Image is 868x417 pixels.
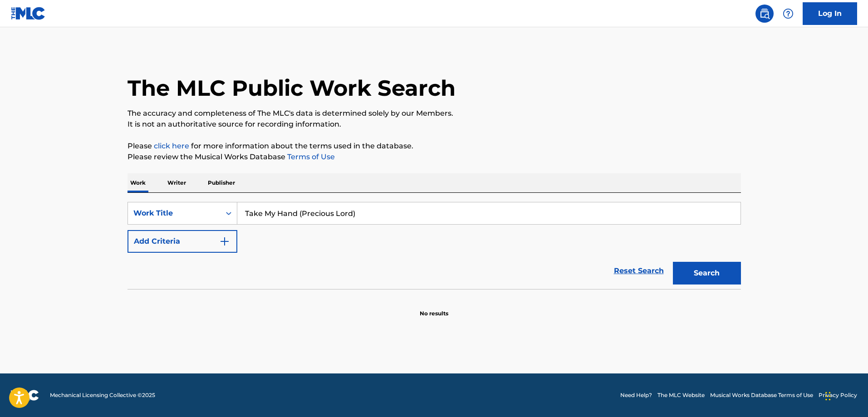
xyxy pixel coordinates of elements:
[133,208,215,219] div: Work Title
[620,391,652,399] a: Need Help?
[128,74,456,102] h1: The MLC Public Work Search
[779,5,797,23] div: Help
[755,5,774,23] a: Public Search
[128,152,741,162] p: Please review the Musical Works Database
[165,173,189,192] p: Writer
[128,202,741,289] form: Search Form
[420,299,448,318] p: No results
[803,2,857,25] a: Log In
[11,7,46,20] img: MLC Logo
[285,152,335,161] a: Terms of Use
[819,391,857,399] a: Privacy Policy
[128,230,237,253] button: Add Criteria
[219,236,230,247] img: 9d2ae6d4665cec9f34b9.svg
[825,383,831,410] div: Drag
[823,373,868,417] iframe: Chat Widget
[128,119,741,130] p: It is not an authoritative source for recording information.
[128,173,148,192] p: Work
[11,390,39,401] img: logo
[609,261,668,281] a: Reset Search
[783,8,794,19] img: help
[50,391,155,399] span: Mechanical Licensing Collective © 2025
[673,262,741,285] button: Search
[657,391,705,399] a: The MLC Website
[205,173,238,192] p: Publisher
[154,142,189,150] a: click here
[128,141,741,152] p: Please for more information about the terms used in the database.
[128,108,741,119] p: The accuracy and completeness of The MLC's data is determined solely by our Members.
[759,8,770,19] img: search
[710,391,813,399] a: Musical Works Database Terms of Use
